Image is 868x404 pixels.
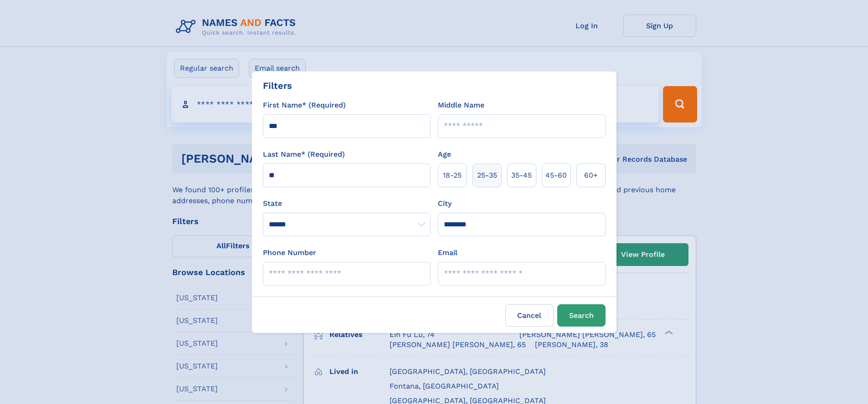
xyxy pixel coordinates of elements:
[263,198,431,209] label: State
[263,149,345,160] label: Last Name* (Required)
[557,304,606,327] button: Search
[438,247,457,258] label: Email
[438,198,452,209] label: City
[584,170,598,181] span: 60+
[545,170,567,181] span: 45‑60
[477,170,497,181] span: 25‑35
[263,247,316,258] label: Phone Number
[505,304,554,327] label: Cancel
[263,100,346,111] label: First Name* (Required)
[511,170,532,181] span: 35‑45
[438,149,451,160] label: Age
[263,79,292,92] div: Filters
[443,170,462,181] span: 18‑25
[438,100,484,111] label: Middle Name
